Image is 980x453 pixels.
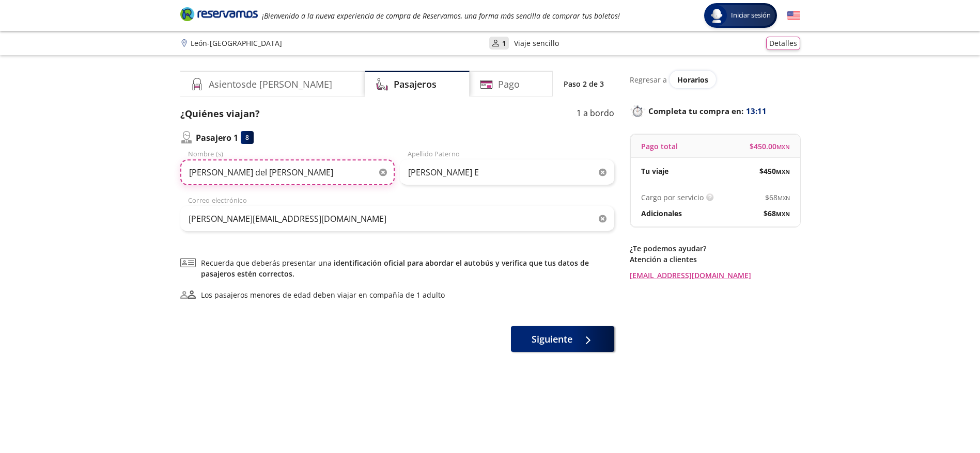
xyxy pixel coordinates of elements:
[765,192,790,203] span: $ 68
[180,6,258,22] i: Brand Logo
[196,132,238,144] p: Pasajero 1
[394,77,437,91] h4: Pasajeros
[776,210,790,218] small: MXN
[727,10,775,21] span: Iniciar sesión
[180,206,614,232] input: Correo electrónico
[630,254,800,265] p: Atención a clientes
[641,192,704,203] p: Cargo por servicio
[180,107,260,121] p: ¿Quiénes viajan?
[191,38,282,48] p: León - [GEOGRAPHIC_DATA]
[750,141,790,152] span: $ 450.00
[180,159,395,185] input: Nombre (s)
[577,107,614,121] p: 1 a bordo
[630,71,800,88] div: Regresar a ver horarios
[514,38,559,48] p: Viaje sencillo
[776,143,790,151] small: MXN
[776,168,790,175] small: MXN
[498,77,520,91] h4: Pago
[262,11,620,21] em: ¡Bienvenido a la nueva experiencia de compra de Reservamos, una forma más sencilla de comprar tus...
[630,104,800,118] p: Completa tu compra en :
[502,38,506,48] p: 1
[630,270,800,281] a: [EMAIL_ADDRESS][DOMAIN_NAME]
[241,131,254,144] div: 8
[641,208,682,219] p: Adicionales
[630,74,667,85] p: Regresar a
[641,141,678,152] p: Pago total
[677,75,708,85] span: Horarios
[787,9,800,22] button: English
[209,77,332,91] h4: Asientos de [PERSON_NAME]
[777,194,790,202] small: MXN
[201,258,589,279] a: identificación oficial para abordar el autobús y verifica que tus datos de pasajeros estén correc...
[511,326,614,352] button: Siguiente
[564,78,604,89] p: Paso 2 de 3
[746,105,767,117] span: 13:11
[759,166,790,176] span: $ 450
[180,6,258,25] a: Brand Logo
[641,166,668,176] p: Tu viaje
[201,257,614,279] span: Recuerda que deberás presentar una
[201,289,445,300] div: Los pasajeros menores de edad deben viajar en compañía de 1 adulto
[532,332,572,346] span: Siguiente
[764,208,790,219] span: $ 68
[400,159,614,185] input: Apellido Paterno
[766,37,800,50] button: Detalles
[630,243,800,254] p: ¿Te podemos ayudar?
